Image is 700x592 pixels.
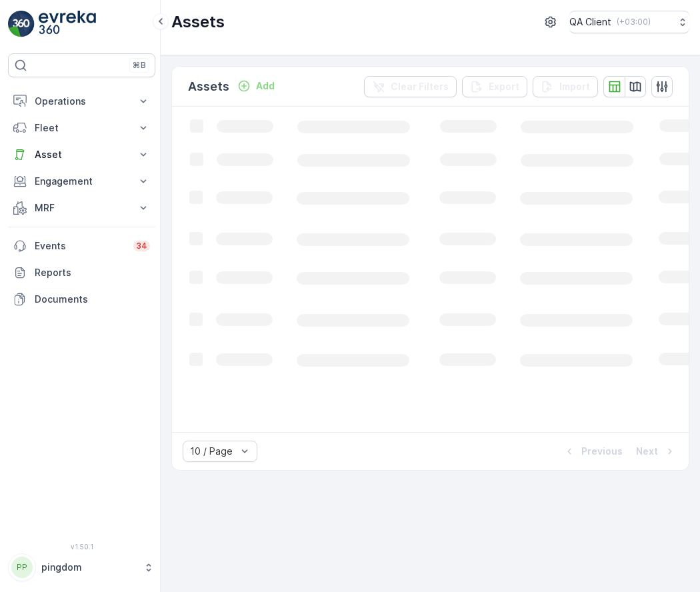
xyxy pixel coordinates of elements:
[35,121,129,135] p: Fleet
[171,11,225,33] p: Assets
[561,443,624,459] button: Previous
[41,561,137,574] p: pingdom
[635,443,678,459] button: Next
[8,88,155,115] button: Operations
[8,286,155,313] a: Documents
[35,293,150,306] p: Documents
[256,79,275,93] p: Add
[8,543,155,551] span: v 1.50.1
[8,115,155,141] button: Fleet
[35,239,125,253] p: Events
[569,11,689,33] button: QA Client(+03:00)
[581,445,623,458] p: Previous
[462,76,527,97] button: Export
[35,175,129,188] p: Engagement
[133,60,146,71] p: ⌘B
[188,77,229,96] p: Assets
[489,80,519,93] p: Export
[11,557,33,578] div: PP
[136,241,147,251] p: 34
[8,259,155,286] a: Reports
[35,266,150,279] p: Reports
[364,76,457,97] button: Clear Filters
[39,11,96,37] img: logo_light-DOdMpM7g.png
[8,141,155,168] button: Asset
[35,148,129,161] p: Asset
[8,195,155,221] button: MRF
[636,445,658,458] p: Next
[35,95,129,108] p: Operations
[35,201,129,215] p: MRF
[569,15,611,29] p: QA Client
[617,17,651,27] p: ( +03:00 )
[8,11,35,37] img: logo
[8,233,155,259] a: Events34
[8,168,155,195] button: Engagement
[559,80,590,93] p: Import
[391,80,449,93] p: Clear Filters
[232,78,280,94] button: Add
[533,76,598,97] button: Import
[8,553,155,581] button: PPpingdom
